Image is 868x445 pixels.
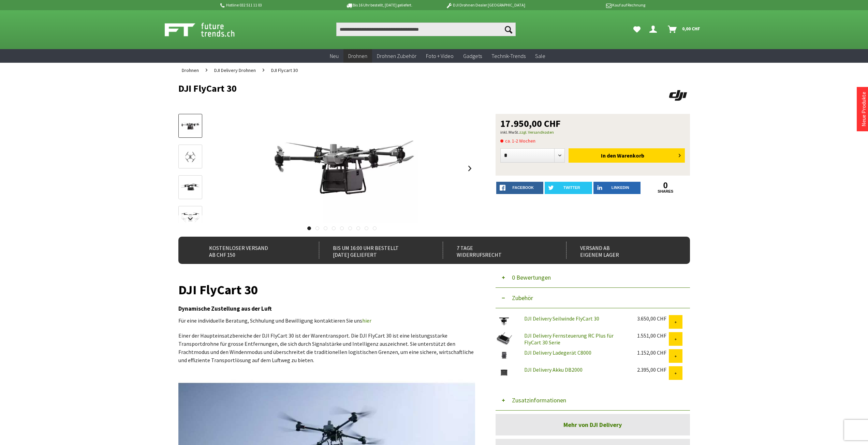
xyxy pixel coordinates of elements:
[178,316,475,325] p: Für eine individuelle Beratung, Schhulung und Bewilligung kontaktieren Sie uns
[637,366,669,373] div: 2.395,00 CHF
[642,189,689,194] a: shares
[348,53,367,59] span: Drohnen
[195,242,304,259] div: Kostenloser Versand ab CHF 150
[682,23,700,34] span: 0,00 CHF
[524,349,591,356] a: DJI Delivery Ladegerät C8000
[500,128,685,136] p: inkl. MwSt.
[219,1,326,9] p: Hotline 032 511 11 03
[496,288,690,308] button: Zubehör
[501,23,516,36] button: Suchen
[182,67,199,73] span: Drohnen
[637,315,669,322] div: 3.650,00 CHF
[500,137,535,145] span: ca. 1-2 Wochen
[535,53,545,59] span: Sale
[458,49,487,63] a: Gadgets
[325,49,343,63] a: Neu
[637,332,669,339] div: 1.551,00 CHF
[496,182,544,194] a: facebook
[601,152,616,159] span: In den
[372,49,421,63] a: Drohnen Zubehör
[630,23,644,36] a: Meine Favoriten
[524,315,599,322] a: DJI Delivery Seilwinde FlyCart 30
[178,83,588,93] h1: DJI FlyCart 30
[519,130,554,135] a: zzgl. Versandkosten
[860,92,867,127] a: Neue Produkte
[211,63,259,78] a: DJI Delivery Drohnen
[496,315,513,328] img: DJI Delivery Seilwinde FlyCart 30
[330,53,339,59] span: Neu
[569,148,685,163] button: In den Warenkorb
[539,1,645,9] p: Kauf auf Rechnung
[665,23,704,36] a: Warenkorb
[524,366,583,373] a: DJI Delivery Akku DB2000
[271,67,298,73] span: DJI Flycart 30
[545,182,592,194] a: twitter
[617,152,644,159] span: Warenkorb
[566,242,675,259] div: Versand ab eigenem Lager
[647,23,662,36] a: Dein Konto
[443,242,551,259] div: 7 Tage Widerrufsrecht
[593,182,641,194] a: LinkedIn
[336,23,516,36] input: Produkt, Marke, Kategorie, EAN, Artikelnummer…
[524,332,614,346] a: DJI Delivery Fernsteuerung RC Plus für FlyCart 30 Serie
[266,114,418,223] img: DJI FlyCart 30
[500,119,561,128] span: 17.950,00 CHF
[178,63,202,78] a: Drohnen
[496,332,513,345] img: DJI Delivery Fernsteuerung RC Plus für FlyCart 30 Serie
[496,267,690,288] button: 0 Bewertungen
[362,317,371,324] a: hier
[178,285,475,295] h1: DJI FlyCart 30
[612,186,629,190] span: LinkedIn
[178,304,475,313] h3: Dynamische Zustellung aus der Luft
[496,366,513,379] img: DJI Delivery Akku DB2000
[343,49,372,63] a: Drohnen
[426,53,454,59] span: Foto + Video
[642,182,689,189] a: 0
[178,331,475,364] p: Einer der Haupteinsatzbereiche der DJI FlyCart 30 ist der Warentransport. Die DJI FlyCart 30 ist ...
[666,83,690,107] img: DJI Delivery
[421,49,458,63] a: Foto + Video
[165,21,250,38] img: Shop Futuretrends - zur Startseite wechseln
[530,49,550,63] a: Sale
[496,414,690,435] a: Mehr von DJI Delivery
[180,119,200,133] img: Vorschau: DJI FlyCart 30
[513,186,534,190] span: facebook
[496,390,690,411] button: Zusatzinformationen
[496,349,513,362] img: DJI Delivery Ladegerät C8000
[487,49,530,63] a: Technik-Trends
[268,63,301,78] a: DJI Flycart 30
[377,53,416,59] span: Drohnen Zubehör
[432,1,539,9] p: DJI Drohnen Dealer [GEOGRAPHIC_DATA]
[637,349,669,356] div: 1.152,00 CHF
[491,53,526,59] span: Technik-Trends
[214,67,256,73] span: DJI Delivery Drohnen
[463,53,482,59] span: Gadgets
[326,1,432,9] p: Bis 16 Uhr bestellt, [DATE] geliefert.
[319,242,428,259] div: Bis um 16:00 Uhr bestellt [DATE] geliefert
[563,186,580,190] span: twitter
